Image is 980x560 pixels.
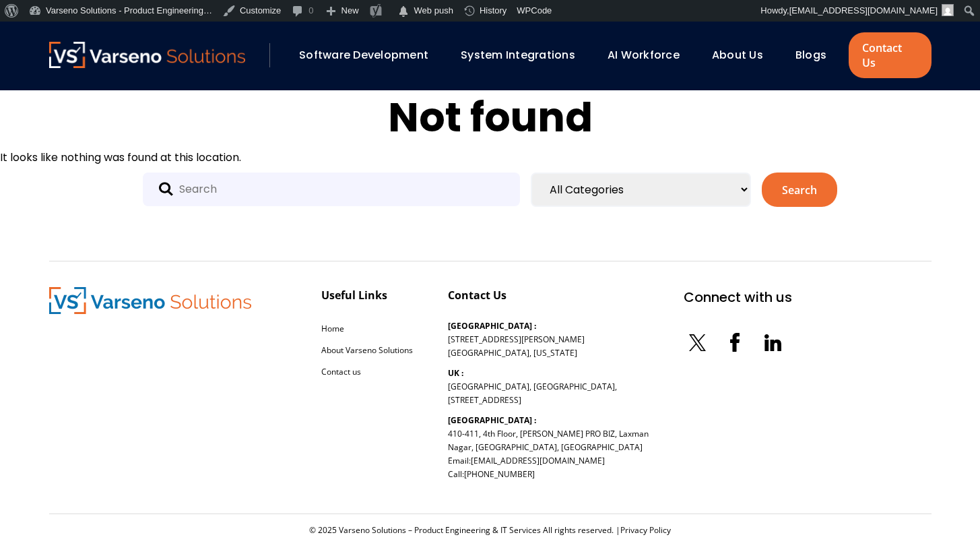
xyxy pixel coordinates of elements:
[49,287,251,314] img: Varseno Solutions – Product Engineering & IT Services
[448,414,536,426] b: [GEOGRAPHIC_DATA] :
[49,525,932,536] div: © 2025 Varseno Solutions – Product Engineering & IT Services All rights reserved. |
[448,367,463,379] b: UK :
[321,344,413,356] a: About Varseno Solutions
[849,32,931,78] a: Contact Us
[684,287,792,307] div: Connect with us
[762,173,837,207] button: Search
[464,468,535,480] a: [PHONE_NUMBER]
[620,524,671,536] a: Privacy Policy
[299,47,428,63] a: Software Development
[448,414,649,481] p: 410-411, 4th Floor, [PERSON_NAME] PRO BIZ, Laxman Nagar, [GEOGRAPHIC_DATA], [GEOGRAPHIC_DATA] Ema...
[448,319,585,360] p: [STREET_ADDRESS][PERSON_NAME] [GEOGRAPHIC_DATA], [US_STATE]
[321,323,344,334] a: Home
[448,320,536,332] b: [GEOGRAPHIC_DATA] :
[448,367,617,407] p: [GEOGRAPHIC_DATA], [GEOGRAPHIC_DATA], [STREET_ADDRESS]
[789,5,938,15] span: [EMAIL_ADDRESS][DOMAIN_NAME]
[143,173,520,206] input: Search
[601,44,698,67] div: AI Workforce
[49,42,246,68] img: Varseno Solutions – Product Engineering & IT Services
[321,287,387,303] div: Useful Links
[454,44,594,67] div: System Integrations
[448,287,507,303] div: Contact Us
[795,47,826,63] a: Blogs
[397,2,410,21] span: 
[608,47,680,63] a: AI Workforce
[461,47,575,63] a: System Integrations
[789,44,845,67] div: Blogs
[49,42,246,69] a: Varseno Solutions – Product Engineering & IT Services
[712,47,763,63] a: About Us
[292,44,447,67] div: Software Development
[705,44,782,67] div: About Us
[321,366,361,377] a: Contact us
[471,455,605,466] a: [EMAIL_ADDRESS][DOMAIN_NAME]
